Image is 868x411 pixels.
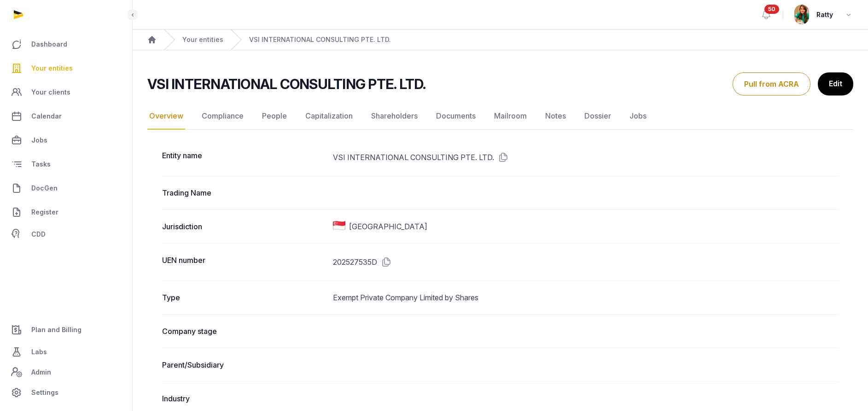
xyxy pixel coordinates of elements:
[7,225,125,244] a: CDD
[764,5,779,14] span: 50
[147,76,426,92] h2: VSI INTERNATIONAL CONSULTING PTE. LTD.
[369,103,419,130] a: Shareholders
[7,381,125,404] a: Settings
[7,129,125,151] a: Jobs
[162,255,326,269] dt: UEN number
[200,103,245,130] a: Compliance
[133,30,868,50] nav: Breadcrumb
[794,5,809,24] img: avatar
[162,326,326,337] dt: Company stage
[147,103,185,130] a: Overview
[31,183,58,194] span: DocGen
[628,103,648,130] a: Jobs
[162,292,326,303] dt: Type
[333,150,839,165] dd: VSI INTERNATIONAL CONSULTING PTE. LTD.
[162,150,326,165] dt: Entity name
[7,201,125,223] a: Register
[7,105,125,127] a: Calendar
[31,387,58,398] span: Settings
[31,346,47,357] span: Labs
[162,187,326,198] dt: Trading Name
[162,221,326,232] dt: Jurisdiction
[543,103,568,130] a: Notes
[7,341,125,363] a: Labs
[492,103,529,130] a: Mailroom
[7,81,125,103] a: Your clients
[818,72,853,95] a: Edit
[249,35,391,44] a: VSI INTERNATIONAL CONSULTING PTE. LTD.
[733,72,810,95] button: Pull from ACRA
[303,103,355,130] a: Capitalization
[31,324,82,335] span: Plan and Billing
[31,87,70,98] span: Your clients
[349,221,427,232] span: [GEOGRAPHIC_DATA]
[31,39,67,50] span: Dashboard
[434,103,478,130] a: Documents
[7,57,125,79] a: Your entities
[7,363,125,381] a: Admin
[31,111,62,122] span: Calendar
[31,229,46,240] span: CDD
[31,159,51,170] span: Tasks
[260,103,289,130] a: People
[31,207,58,218] span: Register
[31,63,73,74] span: Your entities
[182,35,223,44] a: Your entities
[162,393,326,404] dt: Industry
[7,319,125,341] a: Plan and Billing
[333,292,839,303] dd: Exempt Private Company Limited by Shares
[147,103,853,130] nav: Tabs
[31,367,51,378] span: Admin
[333,255,839,269] dd: 202527535D
[7,177,125,199] a: DocGen
[31,135,47,146] span: Jobs
[162,359,326,370] dt: Parent/Subsidiary
[7,153,125,175] a: Tasks
[583,103,613,130] a: Dossier
[7,33,125,55] a: Dashboard
[816,9,833,20] span: Ratty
